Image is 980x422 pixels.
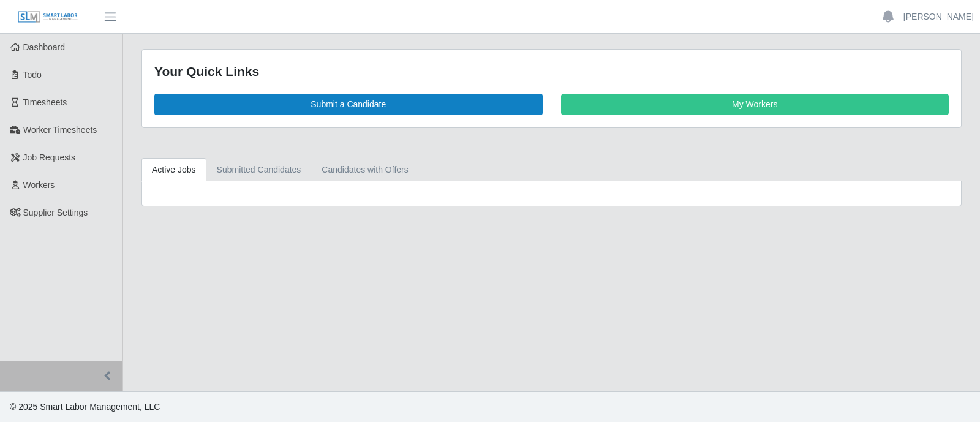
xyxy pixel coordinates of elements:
[154,94,543,115] a: Submit a Candidate
[206,158,312,182] a: Submitted Candidates
[23,153,76,162] span: Job Requests
[23,42,66,52] span: Dashboard
[23,180,55,190] span: Workers
[17,10,78,24] img: SLM Logo
[23,70,42,80] span: Todo
[23,97,67,107] span: Timesheets
[23,208,88,217] span: Supplier Settings
[23,125,97,135] span: Worker Timesheets
[311,158,418,182] a: Candidates with Offers
[141,158,206,182] a: Active Jobs
[154,62,949,81] div: Your Quick Links
[561,94,949,115] a: My Workers
[903,10,974,23] a: [PERSON_NAME]
[10,402,160,412] span: © 2025 Smart Labor Management, LLC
